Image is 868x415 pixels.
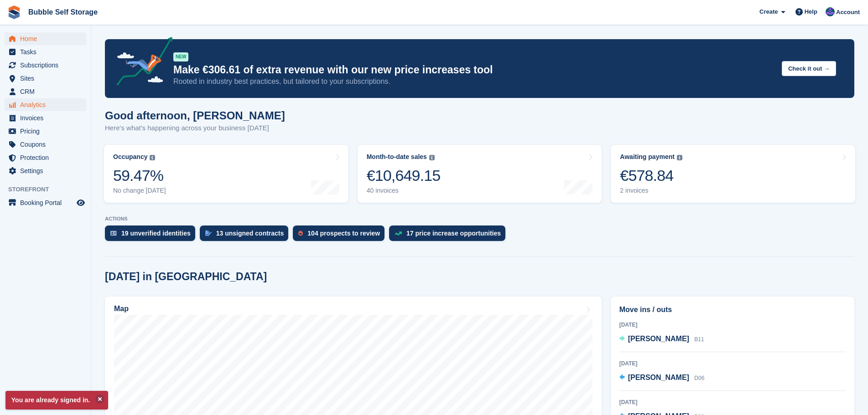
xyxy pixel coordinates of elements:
a: Preview store [75,197,86,208]
span: Storefront [8,185,91,194]
div: Month-to-date sales [367,153,427,161]
p: Here's what's happening across your business [DATE] [105,123,285,133]
a: menu [5,196,86,209]
img: stora-icon-8386f47178a22dfd0bd8f6a31ec36ba5ce8667c1dd55bd0f319d3a0aa187defe.svg [7,5,21,19]
div: [DATE] [619,359,846,368]
p: Make €306.61 of extra revenue with our new price increases tool [173,63,774,77]
div: 19 unverified identities [121,230,191,237]
span: Coupons [20,138,75,151]
p: ACTIONS [105,216,854,222]
span: Tasks [20,46,75,58]
div: 59.47% [113,166,166,185]
a: 17 price increase opportunities [389,225,510,246]
button: Check it out → [782,61,836,76]
a: menu [5,59,86,72]
img: Stuart Jackson [826,7,835,16]
div: 17 price increase opportunities [406,230,501,237]
img: price_increase_opportunities-93ffe204e8149a01c8c9dc8f82e8f89637d9d84a8eef4429ea346261dce0b2c0.svg [395,231,402,236]
h1: Good afternoon, [PERSON_NAME] [105,109,285,122]
span: Help [805,7,817,16]
a: 104 prospects to review [293,225,389,246]
h2: Move ins / outs [619,304,846,315]
img: verify_identity-adf6edd0f0f0b5bbfe63781bf79b02c33cf7c696d77639b501bdc392416b5a36.svg [110,231,117,236]
img: contract_signature_icon-13c848040528278c33f63329250d36e43548de30e8caae1d1a13099fd9432cc5.svg [205,231,212,236]
div: 104 prospects to review [307,230,380,237]
span: Analytics [20,98,75,111]
div: No change [DATE] [113,187,166,195]
div: [DATE] [619,398,846,406]
div: Awaiting payment [620,153,675,161]
a: [PERSON_NAME] D06 [619,372,705,384]
span: Account [836,8,860,17]
span: [PERSON_NAME] [628,374,689,381]
span: Settings [20,164,75,177]
div: [DATE] [619,321,846,329]
span: Sites [20,72,75,85]
span: Home [20,32,75,45]
a: [PERSON_NAME] B11 [619,333,704,345]
a: menu [5,85,86,98]
span: Protection [20,151,75,164]
a: menu [5,151,86,164]
a: menu [5,32,86,45]
span: CRM [20,85,75,98]
h2: [DATE] in [GEOGRAPHIC_DATA] [105,271,267,283]
span: B11 [694,336,704,343]
span: [PERSON_NAME] [628,335,689,343]
div: NEW [173,52,188,61]
a: menu [5,164,86,177]
h2: Map [114,305,129,313]
img: price-adjustments-announcement-icon-8257ccfd72463d97f412b2fc003d46551f7dbcb40ab6d574587a9cd5c0d94... [109,37,173,89]
a: Occupancy 59.47% No change [DATE] [104,145,348,203]
img: prospect-51fa495bee0391a8d652442698ab0144808aea92771e9ea1ae160a38d050c398.svg [298,231,303,236]
img: icon-info-grey-7440780725fd019a000dd9b08b2336e03edf1995a4989e88bcd33f0948082b44.svg [677,155,682,160]
span: D06 [694,375,704,381]
a: Awaiting payment €578.84 2 invoices [611,145,855,203]
a: menu [5,98,86,111]
a: 19 unverified identities [105,225,200,246]
img: icon-info-grey-7440780725fd019a000dd9b08b2336e03edf1995a4989e88bcd33f0948082b44.svg [150,155,155,160]
a: menu [5,125,86,138]
div: 2 invoices [620,187,682,195]
span: Booking Portal [20,196,75,209]
a: menu [5,46,86,58]
div: 40 invoices [367,187,441,195]
div: €10,649.15 [367,166,441,185]
a: menu [5,138,86,151]
span: Subscriptions [20,59,75,72]
a: 13 unsigned contracts [200,225,293,246]
a: menu [5,72,86,85]
p: You are already signed in. [5,391,108,410]
img: icon-info-grey-7440780725fd019a000dd9b08b2336e03edf1995a4989e88bcd33f0948082b44.svg [429,155,435,160]
a: menu [5,112,86,124]
div: 13 unsigned contracts [216,230,284,237]
div: €578.84 [620,166,682,185]
a: Bubble Self Storage [25,5,101,20]
span: Invoices [20,112,75,124]
a: Month-to-date sales €10,649.15 40 invoices [358,145,602,203]
span: Pricing [20,125,75,138]
p: Rooted in industry best practices, but tailored to your subscriptions. [173,77,774,87]
div: Occupancy [113,153,147,161]
span: Create [759,7,778,16]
